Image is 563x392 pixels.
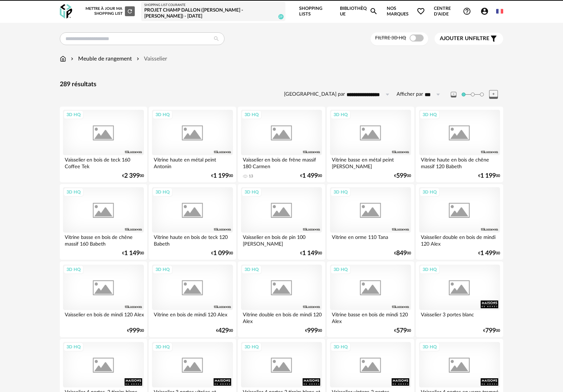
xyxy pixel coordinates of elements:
div: Vaisselier en bois de frêne massif 180 Carmen [241,155,322,169]
a: 3D HQ Vaisselier en bois de frêne massif 180 Carmen 13 €1 49900 [238,107,325,183]
div: 3D HQ [241,188,262,197]
span: 1 099 [213,251,229,256]
span: Ajouter un [440,36,473,41]
div: 3D HQ [241,110,262,119]
div: Shopping List courante [144,3,282,7]
div: 13 [249,174,253,179]
span: 1 199 [213,173,229,178]
div: 3D HQ [152,342,173,352]
span: Magnify icon [369,7,378,15]
a: 3D HQ Vitrine double en bois de mindi 120 Alex €99900 [238,261,325,337]
div: 3D HQ [241,265,262,274]
div: Vitrine double en bois de mindi 120 Alex [241,310,322,324]
div: 3D HQ [63,188,84,197]
div: € 00 [394,328,411,333]
div: € 00 [478,251,500,256]
div: 3D HQ [330,188,351,197]
div: € 00 [122,251,144,256]
img: svg+xml;base64,PHN2ZyB3aWR0aD0iMTYiIGhlaWdodD0iMTciIHZpZXdCb3g9IjAgMCAxNiAxNyIgZmlsbD0ibm9uZSIgeG... [60,55,66,63]
a: Shopping List courante Projet Champ Dallon ([PERSON_NAME] - [PERSON_NAME]) - [DATE] 29 [144,3,282,20]
span: 599 [396,173,407,178]
span: Help Circle Outline icon [463,7,471,15]
a: 3D HQ Vitrine haute en bois de chêne massif 120 Babeth €1 19900 [416,107,503,183]
div: 3D HQ [63,342,84,352]
span: Heart Outline icon [417,7,425,15]
div: Vaisselier en bois de teck 160 Coffee Tek [63,155,144,169]
div: € 00 [216,328,233,333]
div: € 00 [211,173,233,178]
div: € 00 [305,328,322,333]
div: 3D HQ [330,110,351,119]
div: 3D HQ [419,342,440,352]
div: 3D HQ [419,110,440,119]
div: 3D HQ [152,188,173,197]
div: € 00 [127,328,144,333]
div: € 00 [478,173,500,178]
div: 3D HQ [330,265,351,274]
label: Afficher par [397,91,423,98]
div: Vitrine basse en bois de mindi 120 Alex [330,310,411,324]
span: 29 [278,14,284,19]
a: 3D HQ Vitrine haute en bois de teck 120 Babeth €1 09900 [149,184,236,260]
a: 3D HQ Vitrine haute en métal peint Antonin €1 19900 [149,107,236,183]
span: 999 [307,328,318,333]
div: € 00 [300,173,322,178]
div: 3D HQ [63,110,84,119]
a: 3D HQ Vitrine basse en bois de mindi 120 Alex €57900 [327,261,414,337]
div: 3D HQ [330,342,351,352]
a: 3D HQ Vitrine en orme 110 Tana €84900 [327,184,414,260]
div: € 00 [211,251,233,256]
a: 3D HQ Vaisselier 3 portes blanc €79900 [416,261,503,337]
span: filtre [440,35,489,42]
span: 849 [396,251,407,256]
img: fr [496,8,503,15]
div: 3D HQ [241,342,262,352]
a: 3D HQ Vitrine en bois de mindi 120 Alex €42900 [149,261,236,337]
span: 1 149 [302,251,318,256]
div: Vitrine haute en bois de teck 120 Babeth [152,233,233,247]
span: 1 199 [480,173,496,178]
div: Vitrine en bois de mindi 120 Alex [152,310,233,324]
a: 3D HQ Vitrine basse en métal peint [PERSON_NAME] €59900 [327,107,414,183]
div: € 00 [300,251,322,256]
span: 2 399 [124,173,140,178]
div: Mettre à jour ma Shopping List [84,6,135,16]
span: 579 [396,328,407,333]
span: 429 [218,328,229,333]
span: Refresh icon [127,9,133,13]
div: Vitrine basse en métal peint [PERSON_NAME] [330,155,411,169]
label: [GEOGRAPHIC_DATA] par [284,91,345,98]
a: 3D HQ Vaisselier double en bois de mindi 120 Alex €1 49900 [416,184,503,260]
a: 3D HQ Vaisselier en bois de teck 160 Coffee Tek €2 39900 [60,107,147,183]
div: Vitrine haute en bois de chêne massif 120 Babeth [419,155,500,169]
span: Centre d'aideHelp Circle Outline icon [434,6,471,17]
a: 3D HQ Vaisselier en bois de pin 100 [PERSON_NAME] €1 14900 [238,184,325,260]
div: Vaisselier 3 portes blanc [419,310,500,324]
div: Projet Champ Dallon ([PERSON_NAME] - [PERSON_NAME]) - [DATE] [144,7,282,20]
span: 1 499 [302,173,318,178]
img: OXP [60,4,72,19]
img: svg+xml;base64,PHN2ZyB3aWR0aD0iMTYiIGhlaWdodD0iMTYiIHZpZXdCb3g9IjAgMCAxNiAxNiIgZmlsbD0ibm9uZSIgeG... [69,55,75,63]
div: Meuble de rangement [69,55,132,63]
div: Vaisselier en bois de mindi 120 Alex [63,310,144,324]
div: 3D HQ [152,110,173,119]
div: Vaisselier double en bois de mindi 120 Alex [419,233,500,247]
div: 289 résultats [60,81,503,89]
div: Vitrine haute en métal peint Antonin [152,155,233,169]
div: Vitrine en orme 110 Tana [330,233,411,247]
span: Filter icon [489,34,498,43]
div: Vaisselier en bois de pin 100 [PERSON_NAME] [241,233,322,247]
a: 3D HQ Vitrine basse en bois de chêne massif 160 Babeth €1 14900 [60,184,147,260]
div: Vitrine basse en bois de chêne massif 160 Babeth [63,233,144,247]
div: 3D HQ [152,265,173,274]
div: 3D HQ [63,265,84,274]
div: 3D HQ [419,265,440,274]
a: 3D HQ Vaisselier en bois de mindi 120 Alex €99900 [60,261,147,337]
span: Account Circle icon [480,7,489,15]
span: Filtre 3D HQ [375,36,406,40]
span: 1 499 [480,251,496,256]
div: € 00 [122,173,144,178]
span: 799 [485,328,496,333]
div: € 00 [483,328,500,333]
div: € 00 [394,173,411,178]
